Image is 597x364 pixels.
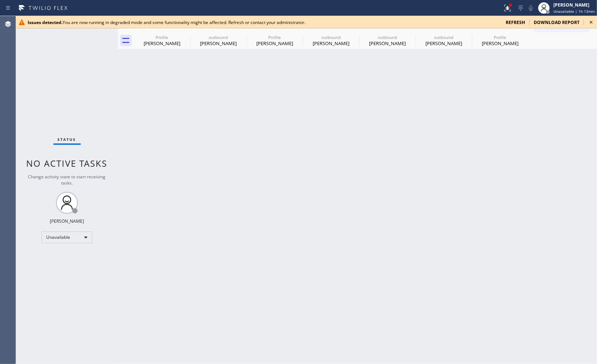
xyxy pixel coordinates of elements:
[247,40,302,47] div: [PERSON_NAME]
[28,19,500,25] div: You are now running in degraded mode and some functionality might be affected. Refresh or contact...
[135,35,189,40] div: Profile
[473,40,528,47] div: [PERSON_NAME]
[191,32,246,49] div: Lisa Tran
[58,137,76,142] span: Status
[191,40,246,47] div: [PERSON_NAME]
[506,19,525,25] span: refresh
[473,32,528,49] div: Sinae Jung
[304,40,358,47] div: [PERSON_NAME]
[526,3,536,13] button: Mute
[304,32,358,49] div: Lance Gordon
[473,35,528,40] div: Profile
[553,9,595,14] span: Unavailable | 1h 13min
[416,40,471,47] div: [PERSON_NAME]
[247,32,302,49] div: Shan K
[27,157,108,169] span: No active tasks
[247,35,302,40] div: Profile
[534,19,580,25] span: download report
[50,218,84,224] div: [PERSON_NAME]
[304,35,358,40] div: outbound
[416,35,471,40] div: outbound
[135,40,189,47] div: [PERSON_NAME]
[360,32,415,49] div: Sinae Jung
[360,40,415,47] div: [PERSON_NAME]
[28,174,106,186] span: Change activity state to start receiving tasks.
[41,232,92,243] div: Unavailable
[553,2,595,8] div: [PERSON_NAME]
[360,35,415,40] div: outbound
[416,32,471,49] div: Sinae Jung
[28,19,63,25] b: Issues detected.
[135,32,189,49] div: Patricia Tucker
[191,35,246,40] div: outbound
